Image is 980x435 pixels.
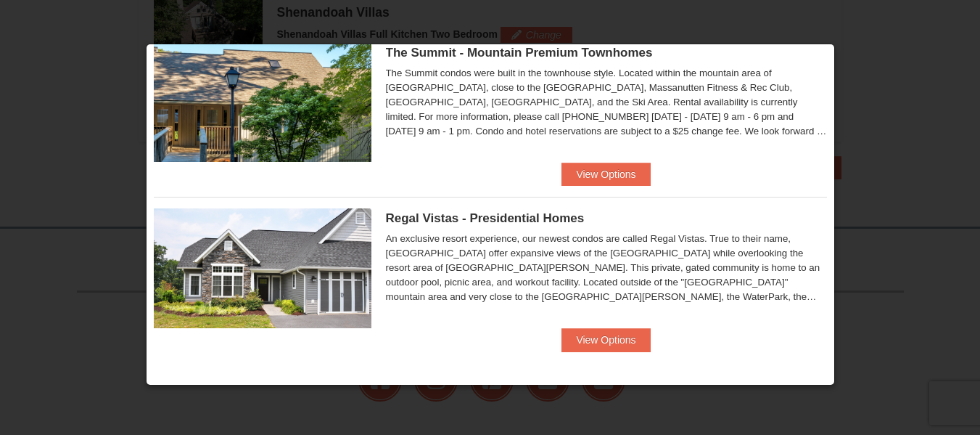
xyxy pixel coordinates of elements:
img: 19219034-1-0eee7e00.jpg [154,43,371,162]
div: The Summit condos were built in the townhouse style. Located within the mountain area of [GEOGRAP... [386,66,827,139]
div: An exclusive resort experience, our newest condos are called Regal Vistas. True to their name, [G... [386,232,827,304]
span: The Summit - Mountain Premium Townhomes [386,46,653,60]
button: View Options [561,163,650,186]
img: 19218991-1-902409a9.jpg [154,208,371,328]
button: View Options [561,328,650,351]
span: Regal Vistas - Presidential Homes [386,211,585,225]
